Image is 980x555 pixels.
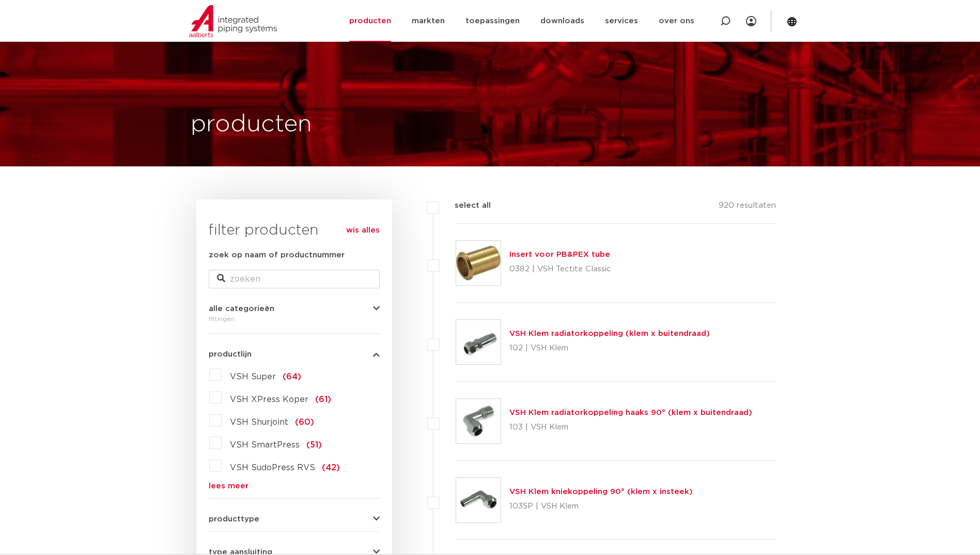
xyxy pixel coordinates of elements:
img: Thumbnail for VSH Klem kniekoppeling 90° (klem x insteek) [456,478,501,522]
span: VSH SmartPress [230,441,300,449]
span: VSH Shurjoint [230,418,288,426]
span: productlijn [209,350,252,358]
p: 102 | VSH Klem [509,340,710,357]
span: VSH Super [230,373,276,381]
button: producttype [209,515,380,523]
p: 920 resultaten [719,199,776,215]
p: 0382 | VSH Tectite Classic [509,261,611,277]
span: (51) [306,441,322,449]
label: select all [439,199,491,212]
input: zoeken [209,270,380,288]
span: VSH XPress Koper [230,395,308,404]
img: Thumbnail for VSH Klem radiatorkoppeling haaks 90° (klem x buitendraad) [456,399,501,443]
div: fittingen [209,313,380,325]
a: VSH Klem radiatorkoppeling haaks 90° (klem x buitendraad) [509,409,752,417]
a: VSH Klem radiatorkoppeling (klem x buitendraad) [509,330,710,337]
img: Thumbnail for Insert voor PB&PEX tube [456,241,501,285]
label: zoek op naam of productnummer [209,249,345,261]
button: productlijn [209,350,380,358]
span: (60) [295,418,314,426]
span: producttype [209,515,259,523]
h1: producten [191,108,312,141]
button: alle categorieën [209,305,380,313]
p: 103SP | VSH Klem [509,498,693,515]
a: VSH Klem kniekoppeling 90° (klem x insteek) [509,488,693,496]
a: wis alles [346,224,380,237]
span: (42) [322,464,340,472]
span: (64) [283,373,301,381]
span: alle categorieën [209,305,274,313]
h3: filter producten [209,220,380,241]
p: 103 | VSH Klem [509,419,752,436]
a: Insert voor PB&PEX tube [509,251,610,258]
span: VSH SudoPress RVS [230,464,315,472]
a: lees meer [209,482,380,490]
img: Thumbnail for VSH Klem radiatorkoppeling (klem x buitendraad) [456,320,501,364]
span: (61) [315,395,331,404]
